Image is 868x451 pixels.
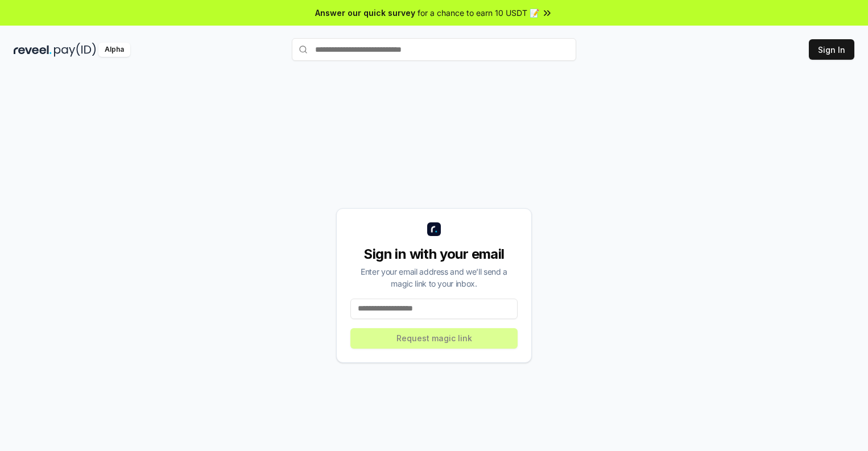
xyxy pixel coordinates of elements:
[54,43,96,57] img: pay_id
[315,7,415,19] span: Answer our quick survey
[418,7,539,19] span: for a chance to earn 10 USDT 📝
[350,266,518,289] div: Enter your email address and we’ll send a magic link to your inbox.
[14,43,52,57] img: reveel_dark
[427,222,441,236] img: logo_small
[809,39,854,60] button: Sign In
[350,245,518,263] div: Sign in with your email
[98,43,130,57] div: Alpha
